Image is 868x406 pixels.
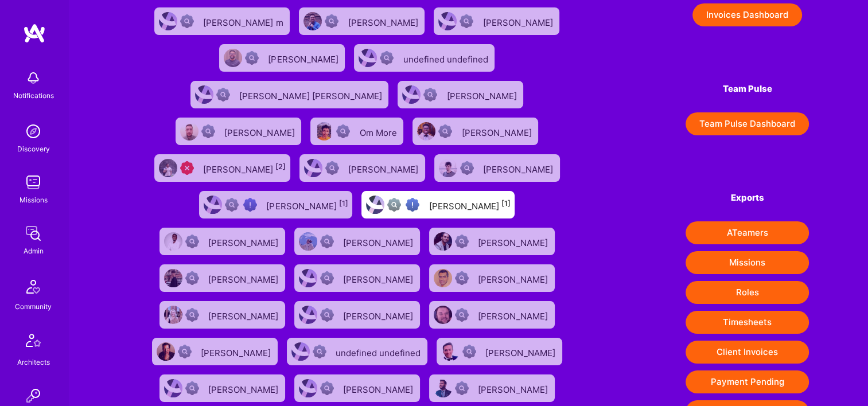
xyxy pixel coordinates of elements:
img: Not Scrubbed [185,308,199,322]
img: User Avatar [434,232,452,251]
div: Om More [359,124,399,139]
img: User Avatar [303,12,322,30]
img: Not Scrubbed [455,381,469,395]
a: User AvatarNot Scrubbed[PERSON_NAME] m [150,3,294,40]
img: Not Scrubbed [178,345,192,358]
h4: Team Pulse [686,84,809,94]
sup: [1] [501,199,510,208]
img: User Avatar [157,342,175,361]
img: User Avatar [359,49,377,67]
a: User AvatarNot Scrubbed[PERSON_NAME] [155,296,290,333]
a: User AvatarNot fully vettedHigh Potential User[PERSON_NAME][1] [357,186,519,223]
img: Not Scrubbed [313,345,326,358]
img: Not Scrubbed [325,14,338,28]
img: Not Scrubbed [423,88,437,101]
img: logo [23,23,46,44]
img: Not Scrubbed [216,88,230,101]
div: undefined undefined [336,344,423,359]
div: Notifications [13,89,54,101]
button: Payment Pending [686,370,809,393]
a: User AvatarNot Scrubbed[PERSON_NAME] [425,223,559,260]
div: undefined undefined [403,50,490,65]
img: Community [20,273,47,300]
img: User Avatar [224,49,242,67]
img: Not Scrubbed [336,124,350,138]
img: Not Scrubbed [180,14,194,28]
img: User Avatar [402,85,421,104]
img: Not Scrubbed [325,161,339,175]
div: [PERSON_NAME] [446,87,519,102]
img: Not fully vetted [225,198,239,212]
img: User Avatar [441,342,460,361]
a: User AvatarNot Scrubbed[PERSON_NAME] [429,3,564,40]
img: User Avatar [366,196,384,214]
img: User Avatar [434,269,452,287]
div: Community [15,300,52,313]
img: discovery [22,120,45,143]
img: Not Scrubbed [320,271,334,285]
div: [PERSON_NAME] [461,124,534,139]
a: User AvatarNot Scrubbed[PERSON_NAME] [408,113,543,150]
div: [PERSON_NAME] [429,197,510,212]
img: Architects [20,329,47,356]
h4: Exports [686,193,809,203]
img: Not Scrubbed [438,124,452,138]
a: User AvatarNot Scrubbed[PERSON_NAME] [290,296,425,333]
img: User Avatar [299,269,317,287]
div: [PERSON_NAME] [343,381,415,396]
a: User AvatarNot Scrubbed[PERSON_NAME] [155,260,290,296]
img: Not Scrubbed [320,308,334,322]
img: User Avatar [291,342,310,361]
button: Invoices Dashboard [692,3,802,26]
sup: [1] [338,199,348,208]
img: Not Scrubbed [185,271,199,285]
img: User Avatar [434,306,452,324]
img: Not Scrubbed [201,124,215,138]
img: Not Scrubbed [320,381,334,395]
a: User AvatarNot Scrubbed[PERSON_NAME] [425,260,559,296]
img: User Avatar [164,269,182,287]
div: [PERSON_NAME] m [203,14,285,29]
img: Not Scrubbed [460,161,474,175]
a: User AvatarNot Scrubbed[PERSON_NAME] [393,76,528,113]
img: admin teamwork [22,222,45,245]
img: Not fully vetted [387,198,401,212]
div: [PERSON_NAME] [208,271,281,286]
a: User AvatarNot Scrubbed[PERSON_NAME] [171,113,306,150]
div: Discovery [17,143,50,155]
a: User AvatarUnqualified[PERSON_NAME][2] [150,150,295,186]
div: [PERSON_NAME] [208,234,281,249]
img: User Avatar [164,232,182,251]
img: User Avatar [417,122,435,140]
a: User AvatarNot Scrubbed[PERSON_NAME] [425,296,559,333]
img: User Avatar [438,12,457,30]
a: User AvatarNot Scrubbedundefined undefined [349,40,499,76]
img: User Avatar [195,85,213,104]
button: Missions [686,251,809,274]
div: [PERSON_NAME] [478,234,550,249]
div: [PERSON_NAME] [266,197,348,212]
div: [PERSON_NAME] [483,161,555,175]
img: Not Scrubbed [245,51,259,65]
img: Not Scrubbed [462,345,476,358]
img: High Potential User [243,198,257,212]
div: [PERSON_NAME] [482,14,555,29]
img: User Avatar [434,379,452,397]
img: User Avatar [315,122,333,140]
a: User AvatarNot Scrubbed[PERSON_NAME] [290,260,425,296]
a: User AvatarNot Scrubbed[PERSON_NAME] [155,223,290,260]
img: User Avatar [164,379,182,397]
div: [PERSON_NAME] [208,307,281,322]
img: Not Scrubbed [455,308,469,322]
div: [PERSON_NAME] [485,344,558,359]
img: teamwork [22,171,45,194]
img: Not Scrubbed [455,271,469,285]
a: Team Pulse Dashboard [686,112,809,135]
div: Architects [17,356,50,368]
div: [PERSON_NAME] [478,307,550,322]
a: User AvatarNot Scrubbed[PERSON_NAME] [295,150,430,186]
div: Admin [24,245,44,257]
div: [PERSON_NAME] [343,234,415,249]
div: [PERSON_NAME] [478,381,550,396]
div: [PERSON_NAME] [343,307,415,322]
